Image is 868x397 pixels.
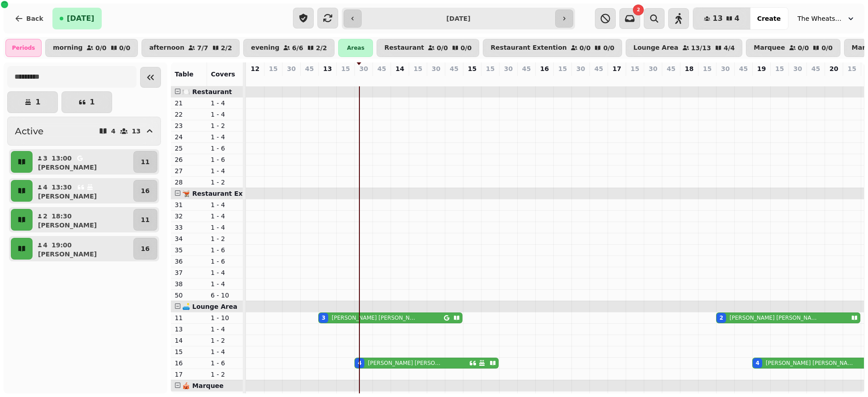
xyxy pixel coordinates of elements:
[396,75,403,84] p: 0
[211,132,240,142] p: 1 - 4
[633,44,679,52] p: Lounge Area
[251,75,259,84] p: 0
[541,75,548,84] p: 0
[175,268,203,277] p: 37
[140,67,161,88] button: Collapse sidebar
[505,75,512,84] p: 0
[287,64,296,73] p: 30
[243,39,335,57] button: evening6/62/2
[61,91,112,113] button: 1
[722,75,729,84] p: 2
[468,75,476,84] p: 0
[377,64,386,73] p: 45
[52,8,102,29] button: [DATE]
[175,178,203,187] p: 28
[613,64,621,73] p: 17
[15,125,43,137] h2: Active
[211,166,240,175] p: 1 - 4
[719,314,723,321] div: 2
[45,39,138,57] button: morning0/00/0
[211,200,240,209] p: 1 - 4
[377,39,479,57] button: Restaurant0/00/0
[111,128,116,134] p: 4
[269,64,278,73] p: 15
[504,64,513,73] p: 30
[332,314,416,321] p: [PERSON_NAME] [PERSON_NAME]
[182,303,237,310] span: 🛋️ Lounge Area
[739,64,748,73] p: 45
[211,144,240,153] p: 1 - 6
[758,75,765,84] p: 4
[52,241,72,250] p: 19:00
[175,246,203,255] p: 35
[175,132,203,142] p: 24
[631,75,638,84] p: 0
[721,64,730,73] p: 30
[432,64,440,73] p: 30
[794,75,801,84] p: 0
[175,359,203,368] p: 16
[360,75,367,84] p: 4
[175,257,203,266] p: 36
[359,64,368,73] p: 30
[175,336,203,345] p: 14
[491,44,566,52] p: Restaurant Extention
[358,359,361,367] div: 4
[7,117,161,146] button: Active413
[342,75,349,84] p: 0
[182,190,268,197] span: 🫕 Restaurant Extention
[735,15,740,22] span: 4
[775,64,784,73] p: 15
[793,64,802,73] p: 30
[603,45,614,51] p: 0 / 0
[540,64,549,73] p: 16
[755,359,759,367] div: 4
[42,241,48,250] p: 4
[321,314,325,321] div: 3
[211,71,235,78] span: Covers
[691,45,711,51] p: 13 / 13
[292,45,303,51] p: 6 / 6
[746,39,840,57] button: Marquee0/00/0
[42,183,48,192] p: 4
[437,45,448,51] p: 0 / 0
[792,10,861,27] button: The Wheatsheaf
[52,183,72,192] p: 13:30
[67,15,94,22] span: [DATE]
[42,154,48,163] p: 3
[316,45,327,51] p: 2 / 2
[523,75,530,84] p: 0
[766,359,854,367] p: [PERSON_NAME] [PERSON_NAME]
[26,15,43,22] span: Back
[38,221,97,230] p: [PERSON_NAME]
[34,151,132,173] button: 313:00[PERSON_NAME]
[34,238,132,260] button: 419:00[PERSON_NAME]
[149,44,184,52] p: afternoon
[133,151,157,173] button: 11
[211,234,240,243] p: 1 - 2
[703,75,711,84] p: 0
[305,64,314,73] p: 45
[34,209,132,231] button: 218:30[PERSON_NAME]
[211,212,240,221] p: 1 - 4
[211,359,240,368] p: 1 - 6
[821,45,833,51] p: 0 / 0
[595,75,602,84] p: 0
[211,313,240,322] p: 1 - 10
[211,279,240,288] p: 1 - 4
[594,64,603,73] p: 45
[211,246,240,255] p: 1 - 6
[141,157,150,166] p: 11
[175,155,203,164] p: 26
[724,45,735,51] p: 4 / 4
[211,257,240,266] p: 1 - 6
[175,166,203,175] p: 27
[730,314,817,321] p: [PERSON_NAME] [PERSON_NAME]
[211,370,240,379] p: 1 - 2
[338,39,373,57] div: Areas
[7,91,58,113] button: 1
[269,75,277,84] p: 0
[522,64,531,73] p: 45
[211,347,240,356] p: 1 - 4
[221,45,232,51] p: 2 / 2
